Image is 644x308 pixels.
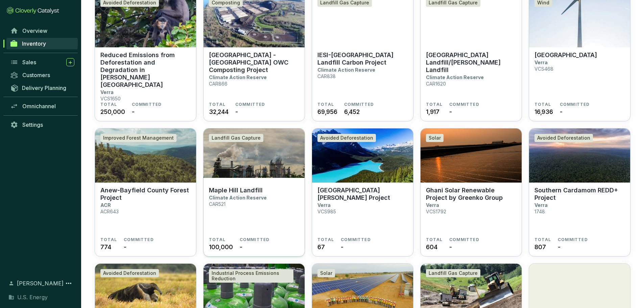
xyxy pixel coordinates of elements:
[209,134,263,142] div: Landfill Gas Capture
[449,107,452,116] span: -
[317,134,376,142] div: Avoided Deforestation
[344,102,374,107] span: COMMITTED
[209,237,225,242] span: TOTAL
[426,51,516,74] p: [GEOGRAPHIC_DATA] Landfill/[PERSON_NAME] Landfill
[240,242,242,252] span: -
[534,102,551,107] span: TOTAL
[317,73,336,79] p: CAR838
[124,242,126,252] span: -
[209,187,263,194] p: Maple Hill Landfill
[22,103,56,110] span: Omnichannel
[22,40,46,47] span: Inventory
[317,107,337,116] span: 69,956
[312,128,413,257] a: Cordillera Azul National Park REDD ProjectAvoided Deforestation[GEOGRAPHIC_DATA] [PERSON_NAME] Pr...
[100,209,119,214] p: ACR643
[420,128,522,257] a: Ghani Solar Renewable Project by Greenko GroupSolarGhani Solar Renewable Project by Greenko Group...
[6,38,78,49] a: Inventory
[7,119,78,131] a: Settings
[426,209,446,214] p: VCS1792
[100,51,191,89] p: Reduced Emissions from Deforestation and Degradation in [PERSON_NAME][GEOGRAPHIC_DATA]
[558,237,588,242] span: COMMITTED
[534,209,545,214] p: 1748
[317,187,408,202] p: [GEOGRAPHIC_DATA] [PERSON_NAME] Project
[317,242,325,252] span: 67
[100,102,117,107] span: TOTAL
[132,107,135,116] span: -
[344,107,360,116] span: 6,452
[426,202,439,208] p: Verra
[560,102,590,107] span: COMMITTED
[534,66,553,72] p: VCS468
[7,69,78,81] a: Customers
[100,237,117,242] span: TOTAL
[7,82,78,93] a: Delivery Planning
[240,237,270,242] span: COMMITTED
[100,134,176,142] div: Improved Forest Management
[534,237,551,242] span: TOTAL
[22,72,50,78] span: Customers
[7,100,78,112] a: Omnichannel
[534,134,593,142] div: Avoided Deforestation
[317,102,334,107] span: TOTAL
[534,60,548,65] p: Verra
[100,187,191,202] p: Anew-Bayfield County Forest Project
[22,27,47,34] span: Overview
[209,242,233,252] span: 100,000
[100,269,159,277] div: Avoided Deforestation
[421,128,522,183] img: Ghani Solar Renewable Project by Greenko Group
[529,128,630,183] img: Southern Cardamom REDD+ Project
[100,242,111,252] span: 774
[203,128,305,257] a: Maple Hill LandfillLandfill Gas CaptureMaple Hill LandfillClimate Action ReserveCAR521TOTAL100,00...
[341,237,371,242] span: COMMITTED
[209,201,225,207] p: CAR521
[317,237,334,242] span: TOTAL
[534,107,553,116] span: 16,936
[534,202,548,208] p: Verra
[317,202,331,208] p: Verra
[100,96,121,101] p: VCS1650
[95,128,196,257] a: Anew-Bayfield County Forest ProjectImproved Forest ManagementAnew-Bayfield County Forest ProjectA...
[534,51,597,59] p: [GEOGRAPHIC_DATA]
[426,107,439,116] span: 1,917
[534,242,546,252] span: 807
[449,102,479,107] span: COMMITTED
[317,67,375,73] p: Climate Action Reserve
[558,242,560,252] span: -
[426,81,446,87] p: CAR1620
[529,128,630,257] a: Southern Cardamom REDD+ ProjectAvoided DeforestationSouthern Cardamom REDD+ ProjectVerra1748TOTAL...
[341,242,343,252] span: -
[235,102,265,107] span: COMMITTED
[426,242,437,252] span: 604
[426,269,480,277] div: Landfill Gas Capture
[95,128,196,183] img: Anew-Bayfield County Forest Project
[204,128,305,183] img: Maple Hill Landfill
[22,85,66,91] span: Delivery Planning
[426,237,443,242] span: TOTAL
[17,279,64,287] span: [PERSON_NAME]
[209,74,267,80] p: Climate Action Reserve
[124,237,154,242] span: COMMITTED
[209,102,225,107] span: TOTAL
[317,51,408,66] p: IESI-[GEOGRAPHIC_DATA] Landfill Carbon Project
[22,121,43,128] span: Settings
[426,187,516,202] p: Ghani Solar Renewable Project by Greenko Group
[209,269,293,283] div: Industrial Process Emissions Reduction
[209,195,267,200] p: Climate Action Reserve
[449,237,479,242] span: COMMITTED
[100,89,114,95] p: Verra
[209,51,299,74] p: [GEOGRAPHIC_DATA] - [GEOGRAPHIC_DATA] OWC Composting Project
[426,102,443,107] span: TOTAL
[209,81,228,87] p: CAR866
[132,102,162,107] span: COMMITTED
[7,56,78,68] a: Sales
[7,25,78,37] a: Overview
[449,242,452,252] span: -
[22,59,36,66] span: Sales
[100,107,125,116] span: 250,000
[534,187,625,202] p: Southern Cardamom REDD+ Project
[17,293,48,301] span: U.S. Energy
[317,209,336,214] p: VCS985
[209,107,229,116] span: 32,244
[317,269,335,277] div: Solar
[312,128,413,183] img: Cordillera Azul National Park REDD Project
